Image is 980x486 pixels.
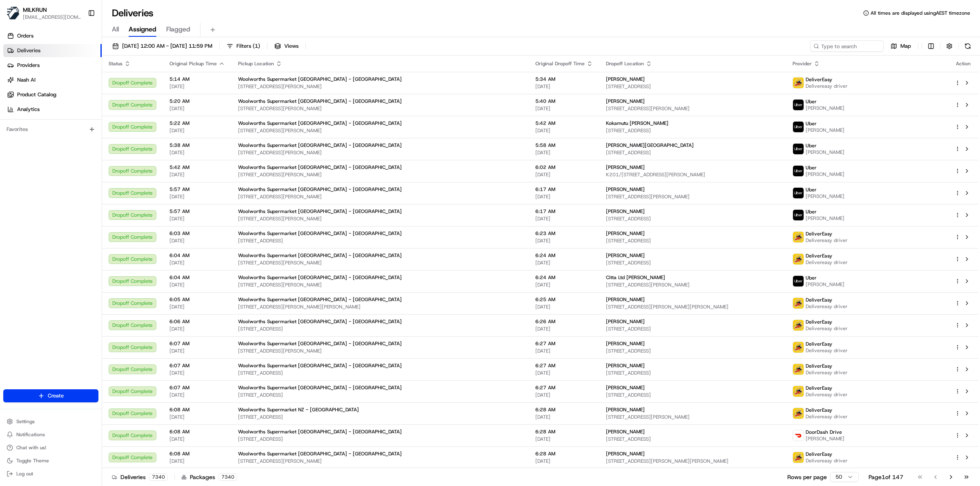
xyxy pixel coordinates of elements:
[238,392,522,398] span: [STREET_ADDRESS]
[535,274,593,281] span: 6:24 AM
[793,166,804,176] img: uber-new-logo.jpeg
[793,342,804,353] img: delivereasy_logo.png
[793,386,804,397] img: delivereasy_logo.png
[238,230,402,237] span: Woolworths Supermarket [GEOGRAPHIC_DATA] - [GEOGRAPHIC_DATA]
[238,296,402,303] span: Woolworths Supermarket [GEOGRAPHIC_DATA] - [GEOGRAPHIC_DATA]
[169,208,225,215] span: 5:57 AM
[169,304,225,310] span: [DATE]
[806,391,848,398] span: Delivereasy driver
[169,406,225,413] span: 6:08 AM
[606,193,780,200] span: [STREET_ADDRESS][PERSON_NAME]
[3,29,102,42] a: Orders
[535,127,593,134] span: [DATE]
[122,42,212,50] span: [DATE] 12:00 AM - [DATE] 11:59 PM
[7,7,20,20] img: MILKRUN
[535,436,593,442] span: [DATE]
[238,164,402,171] span: Woolworths Supermarket [GEOGRAPHIC_DATA] - [GEOGRAPHIC_DATA]
[3,59,102,72] a: Providers
[535,458,593,464] span: [DATE]
[169,384,225,391] span: 6:07 AM
[238,171,522,178] span: [STREET_ADDRESS][PERSON_NAME]
[238,326,522,332] span: [STREET_ADDRESS]
[535,318,593,325] span: 6:26 AM
[806,83,848,89] span: Delivereasy driver
[169,282,225,288] span: [DATE]
[169,60,217,67] span: Original Pickup Time
[793,60,812,67] span: Provider
[3,416,98,427] button: Settings
[793,452,804,463] img: delivereasy_logo.png
[806,347,848,354] span: Delivereasy driver
[169,215,225,222] span: [DATE]
[606,384,645,391] span: [PERSON_NAME]
[3,123,98,136] div: Favorites
[606,370,780,376] span: [STREET_ADDRESS]
[109,40,216,52] button: [DATE] 12:00 AM - [DATE] 11:59 PM
[169,260,225,266] span: [DATE]
[606,304,780,310] span: [STREET_ADDRESS][PERSON_NAME][PERSON_NAME]
[238,414,522,420] span: [STREET_ADDRESS]
[606,392,780,398] span: [STREET_ADDRESS]
[169,458,225,464] span: [DATE]
[238,149,522,156] span: [STREET_ADDRESS][PERSON_NAME]
[871,10,970,16] span: All times are displayed using AEST timezone
[535,237,593,244] span: [DATE]
[793,232,804,242] img: delivereasy_logo.png
[535,171,593,178] span: [DATE]
[238,142,402,149] span: Woolworths Supermarket [GEOGRAPHIC_DATA] - [GEOGRAPHIC_DATA]
[606,98,645,104] span: [PERSON_NAME]
[606,83,780,90] span: [STREET_ADDRESS]
[606,171,780,178] span: K201/[STREET_ADDRESS][PERSON_NAME]
[218,473,237,481] div: 7340
[606,186,645,193] span: [PERSON_NAME]
[169,414,225,420] span: [DATE]
[535,304,593,310] span: [DATE]
[149,473,168,481] div: 7340
[887,40,915,52] button: Map
[535,60,585,67] span: Original Dropoff Time
[793,276,804,286] img: uber-new-logo.jpeg
[238,304,522,310] span: [STREET_ADDRESS][PERSON_NAME][PERSON_NAME]
[793,188,804,198] img: uber-new-logo.jpeg
[3,455,98,466] button: Toggle Theme
[606,127,780,134] span: [STREET_ADDRESS]
[17,106,40,113] span: Analytics
[223,40,264,52] button: Filters(1)
[806,297,832,303] span: DeliverEasy
[238,406,359,413] span: Woolworths Supermarket NZ - [GEOGRAPHIC_DATA]
[238,362,402,369] span: Woolworths Supermarket [GEOGRAPHIC_DATA] - [GEOGRAPHIC_DATA]
[535,252,593,259] span: 6:24 AM
[535,414,593,420] span: [DATE]
[535,326,593,332] span: [DATE]
[806,164,817,171] span: Uber
[169,230,225,237] span: 6:03 AM
[869,473,903,481] div: Page 1 of 147
[606,164,645,171] span: [PERSON_NAME]
[606,142,694,149] span: [PERSON_NAME][GEOGRAPHIC_DATA]
[169,171,225,178] span: [DATE]
[793,430,804,441] img: doordash_logo_v2.png
[238,186,402,193] span: Woolworths Supermarket [GEOGRAPHIC_DATA] - [GEOGRAPHIC_DATA]
[606,296,645,303] span: [PERSON_NAME]
[606,458,780,464] span: [STREET_ADDRESS][PERSON_NAME][PERSON_NAME]
[129,24,156,34] span: Assigned
[606,414,780,420] span: [STREET_ADDRESS][PERSON_NAME]
[806,435,844,442] span: [PERSON_NAME]
[17,91,56,98] span: Product Catalog
[606,436,780,442] span: [STREET_ADDRESS]
[17,62,40,69] span: Providers
[806,142,817,149] span: Uber
[112,7,154,20] h1: Deliveries
[787,473,827,481] p: Rows per page
[238,384,402,391] span: Woolworths Supermarket [GEOGRAPHIC_DATA] - [GEOGRAPHIC_DATA]
[806,98,817,105] span: Uber
[48,392,64,399] span: Create
[806,186,817,193] span: Uber
[806,105,844,111] span: [PERSON_NAME]
[238,252,402,259] span: Woolworths Supermarket [GEOGRAPHIC_DATA] - [GEOGRAPHIC_DATA]
[238,60,274,67] span: Pickup Location
[535,83,593,90] span: [DATE]
[535,370,593,376] span: [DATE]
[16,470,33,477] span: Log out
[606,149,780,156] span: [STREET_ADDRESS]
